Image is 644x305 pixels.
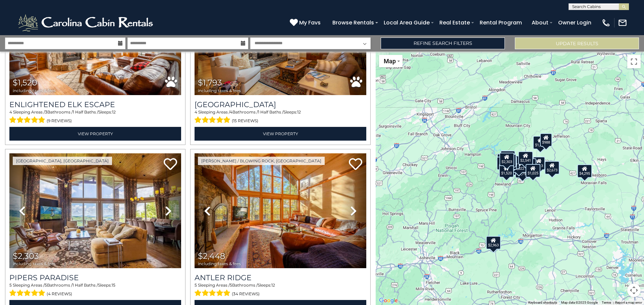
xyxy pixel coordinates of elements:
[17,13,156,33] img: White-1-2.png
[47,117,72,125] span: (9 reviews)
[230,109,232,115] span: 4
[499,152,514,166] div: $2,303
[299,18,321,27] span: My Favs
[271,283,275,288] span: 12
[329,17,377,28] a: Browse Rentals
[198,88,241,93] span: including taxes & fees
[195,153,366,268] img: thumbnail_163267178.jpeg
[436,17,473,28] a: Real Estate
[384,58,396,65] span: Map
[561,301,598,304] span: Map data ©2025 Google
[381,37,505,49] a: Refine Search Filters
[232,117,258,125] span: (15 reviews)
[9,127,181,141] a: View Property
[9,100,181,109] a: Enlightened Elk Escape
[555,17,595,28] a: Owner Login
[73,109,98,115] span: 1 Half Baths /
[380,17,433,28] a: Local Area Guide
[476,17,525,28] a: Rental Program
[13,78,37,87] span: $1,520
[515,37,639,49] button: Update Results
[601,18,611,27] img: phone-regular-white.png
[13,88,56,93] span: including taxes & fees
[627,55,641,68] button: Toggle fullscreen view
[9,109,181,125] div: Sleeping Areas / Bathrooms / Sleeps:
[577,164,592,177] div: $4,295
[232,290,260,298] span: (34 reviews)
[195,100,366,109] h3: Mountain Song Lodge
[533,157,545,170] div: $713
[526,164,540,177] div: $1,025
[198,78,222,87] span: $1,793
[13,261,56,266] span: including taxes & fees
[515,164,530,178] div: $1,793
[545,161,559,174] div: $2,673
[528,17,552,28] a: About
[377,296,399,305] a: Open this area in Google Maps (opens a new window)
[627,284,641,297] button: Map camera controls
[486,236,501,249] div: $2,963
[45,109,47,115] span: 3
[377,296,399,305] img: Google
[615,301,642,304] a: Report a map error
[349,157,362,172] a: Add to favorites
[195,100,366,109] a: [GEOGRAPHIC_DATA]
[9,109,12,115] span: 4
[195,282,366,298] div: Sleeping Areas / Bathrooms / Sleeps:
[13,157,112,165] a: [GEOGRAPHIC_DATA], [GEOGRAPHIC_DATA]
[499,164,514,177] div: $1,520
[164,157,177,172] a: Add to favorites
[112,109,116,115] span: 12
[500,151,515,164] div: $1,922
[618,18,627,27] img: mail-regular-white.png
[72,283,98,288] span: 1 Half Baths /
[198,157,325,165] a: [PERSON_NAME] / Blowing Rock, [GEOGRAPHIC_DATA]
[290,18,322,27] a: My Favs
[45,283,47,288] span: 5
[195,273,366,282] a: Antler Ridge
[112,283,115,288] span: 15
[195,109,366,125] div: Sleeping Areas / Bathrooms / Sleeps:
[533,136,548,149] div: $1,458
[528,300,557,305] button: Keyboard shortcuts
[602,301,611,304] a: Terms (opens in new tab)
[195,109,197,115] span: 4
[9,273,181,282] a: Pipers Paradise
[501,150,513,163] div: $734
[195,283,197,288] span: 5
[9,282,181,298] div: Sleeping Areas / Bathrooms / Sleeps:
[230,283,232,288] span: 5
[497,156,512,170] div: $1,840
[9,283,12,288] span: 5
[540,133,552,146] div: $988
[512,159,526,172] div: $2,022
[297,109,301,115] span: 12
[258,109,283,115] span: 1 Half Baths /
[13,251,39,261] span: $2,303
[47,290,72,298] span: (4 reviews)
[9,153,181,268] img: thumbnail_166630216.jpeg
[198,261,241,266] span: including taxes & fees
[518,151,533,165] div: $2,541
[379,55,402,67] button: Change map style
[195,127,366,141] a: View Property
[198,251,225,261] span: $2,448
